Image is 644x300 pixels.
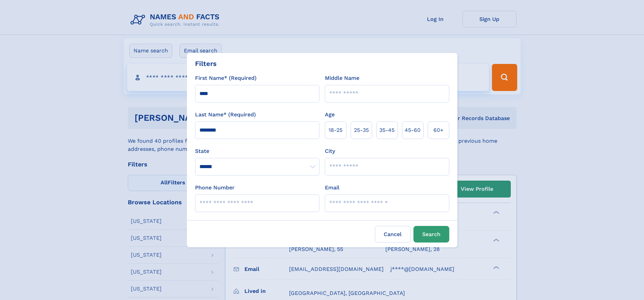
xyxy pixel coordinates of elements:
label: City [325,147,335,155]
span: 18‑25 [329,126,342,134]
label: State [195,147,319,155]
button: Search [413,226,449,243]
label: Last Name* (Required) [195,111,256,119]
label: Middle Name [325,74,359,82]
span: 45‑60 [405,126,421,134]
label: Phone Number [195,184,235,192]
label: First Name* (Required) [195,74,257,82]
label: Cancel [375,226,411,243]
span: 60+ [433,126,444,134]
label: Email [325,184,339,192]
span: 35‑45 [379,126,395,134]
label: Age [325,111,335,119]
div: Filters [195,59,217,69]
span: 25‑35 [354,126,369,134]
